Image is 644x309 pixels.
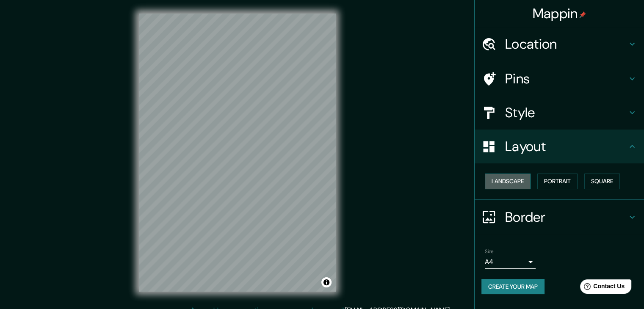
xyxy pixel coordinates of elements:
h4: Location [505,36,627,52]
label: Size [485,248,494,255]
button: Toggle attribution [321,277,332,287]
h4: Pins [505,70,627,87]
div: Style [475,96,644,130]
div: Layout [475,130,644,163]
button: Portrait [537,174,578,189]
button: Create your map [481,279,544,295]
h4: Border [505,209,627,226]
iframe: Help widget launcher [569,276,635,300]
h4: Layout [505,138,627,155]
div: Pins [475,62,644,96]
h4: Style [505,104,627,121]
h4: Mappin [533,5,586,22]
div: A4 [485,255,536,269]
button: Square [584,174,620,189]
div: Location [475,27,644,61]
div: Border [475,200,644,234]
img: pin-icon.png [579,11,586,18]
canvas: Map [139,14,336,292]
button: Landscape [485,174,531,189]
